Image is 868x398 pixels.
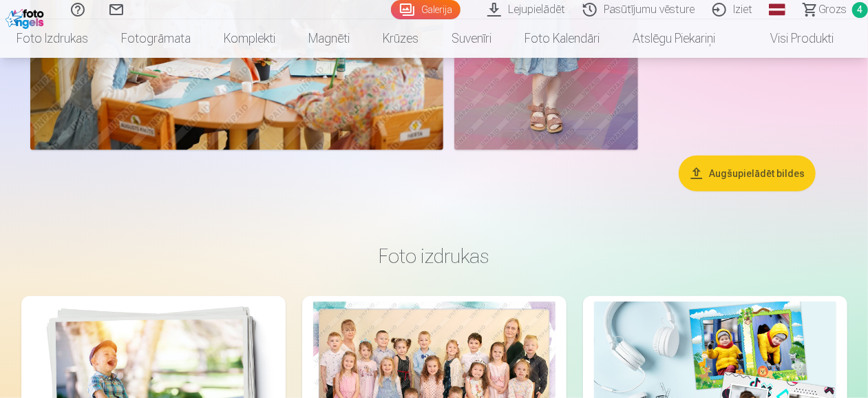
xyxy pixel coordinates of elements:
button: Augšupielādēt bildes [679,156,816,191]
h3: Foto izdrukas [32,244,836,269]
a: Foto kalendāri [508,19,616,58]
a: Komplekti [207,19,292,58]
span: 4 [852,2,868,18]
a: Krūzes [366,19,435,58]
span: Grozs [818,1,847,18]
a: Visi produkti [732,19,850,58]
img: /fa1 [6,6,47,29]
a: Atslēgu piekariņi [616,19,732,58]
a: Suvenīri [435,19,508,58]
a: Fotogrāmata [105,19,207,58]
a: Magnēti [292,19,366,58]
